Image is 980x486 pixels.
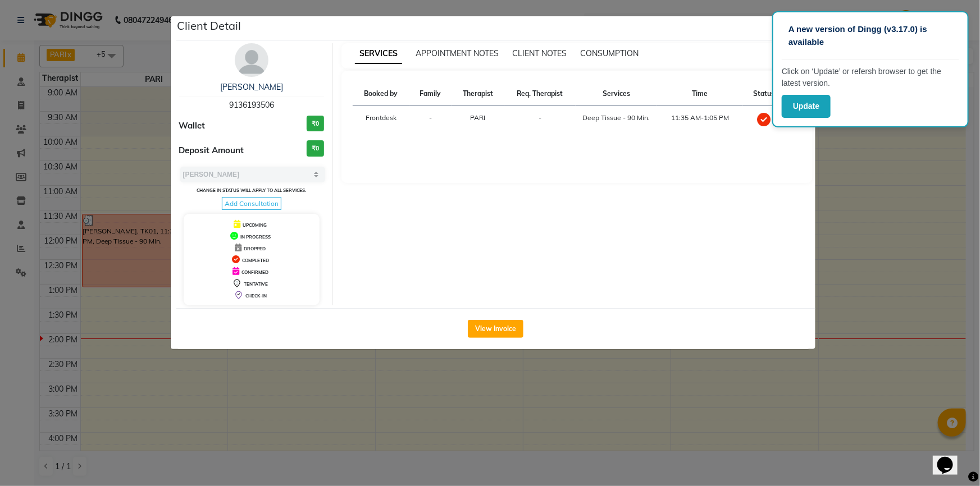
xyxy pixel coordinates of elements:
span: SERVICES [355,44,402,64]
span: TENTATIVE [244,281,268,287]
span: 9136193506 [229,100,274,110]
th: Status [743,82,785,106]
span: CONFIRMED [241,269,268,275]
th: Therapist [452,82,504,106]
span: DROPPED [244,246,266,251]
span: Wallet [179,120,206,132]
p: A new version of Dingg (v3.17.0) is available [788,23,952,48]
div: Deep Tissue - 90 Min. [582,113,650,123]
span: Deposit Amount [179,144,244,157]
h3: ₹0 [307,140,324,157]
a: [PERSON_NAME] [220,82,283,92]
span: COMPLETED [242,258,269,263]
span: APPOINTMENT NOTES [416,48,499,58]
span: CHECK-IN [245,293,267,299]
iframe: chat widget [933,441,969,475]
button: View Invoice [468,320,523,338]
span: Add Consultation [222,197,281,210]
button: Update [782,95,831,118]
span: CONSUMPTION [580,48,639,58]
td: - [409,106,452,135]
span: UPCOMING [243,222,267,228]
td: Frontdesk [353,106,409,135]
th: Time [657,82,743,106]
th: Family [409,82,452,106]
small: Change in status will apply to all services. [197,187,306,193]
span: PARI [470,113,485,122]
span: CLIENT NOTES [512,48,567,58]
th: Req. Therapist [504,82,576,106]
p: Click on ‘Update’ or refersh browser to get the latest version. [782,66,959,89]
td: - [504,106,576,135]
th: Services [576,82,657,106]
h3: ₹0 [307,116,324,132]
th: Booked by [353,82,409,106]
h5: Client Detail [177,17,241,34]
img: avatar [235,43,268,77]
span: IN PROGRESS [240,234,271,240]
td: 11:35 AM-1:05 PM [657,106,743,135]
